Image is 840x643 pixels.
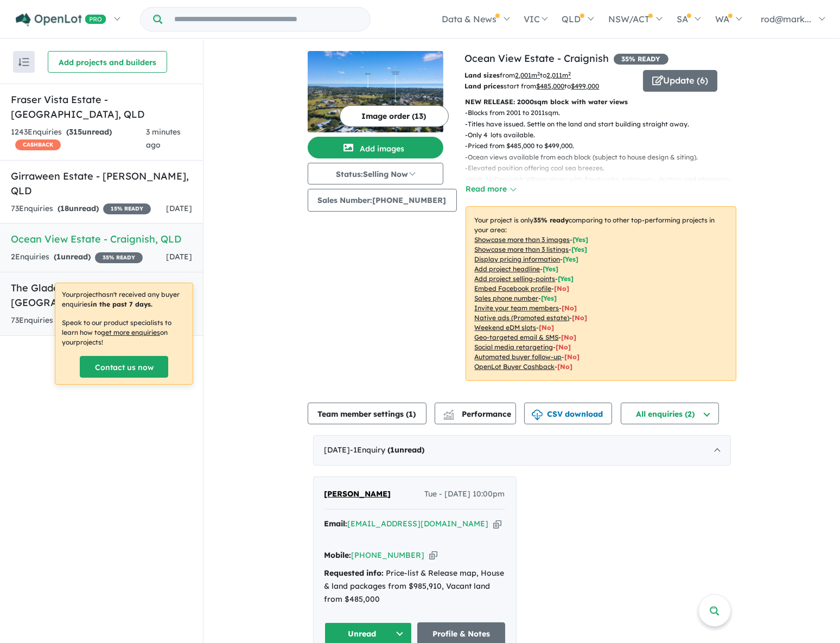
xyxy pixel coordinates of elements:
strong: Requested info: [324,568,384,578]
u: Weekend eDM slots [475,323,537,332]
span: 3 minutes ago [146,127,181,150]
img: Openlot PRO Logo White [16,13,106,27]
b: Land prices [465,82,504,90]
b: in the past 7 days. [91,300,152,308]
p: start from [465,81,635,92]
a: Contact us now [80,356,168,378]
button: Add projects and builders [48,51,167,73]
div: 73 Enquir ies [11,202,151,215]
a: [PERSON_NAME] [324,488,391,501]
span: 18 [60,203,69,213]
sup: 2 [538,71,540,77]
h5: Ocean View Estate - Craignish , QLD [11,232,192,246]
span: rod@mark... [761,14,811,24]
span: [ No ] [562,304,577,312]
p: - Titles have issued. Settle on the land and start building straight away. [466,119,745,130]
span: [PERSON_NAME] [324,489,391,499]
span: [No] [558,362,573,371]
p: - Priced from $485,000 to $499,000. [466,141,745,151]
div: [DATE] [313,435,731,466]
u: Invite your team members [475,304,559,312]
button: Copy [493,518,501,530]
h5: The Glades Estate - [GEOGRAPHIC_DATA] , QLD [11,281,192,310]
a: Ocean View Estate - Craignish [308,51,443,132]
div: 1243 Enquir ies [11,126,146,152]
span: 15 % READY [103,203,151,214]
u: Showcase more than 3 listings [475,245,569,253]
u: Geo-targeted email & SMS [475,333,559,341]
div: 73 Enquir ies [11,314,151,327]
button: Performance [435,403,516,424]
p: - Walk to Craignish Village shops with Foodworks, takeaway, doctors and pharmacy. [466,174,745,185]
p: Speak to our product specialists to learn how to on your projects ! [62,318,186,347]
button: Image order (13) [340,105,449,127]
span: to [540,71,571,79]
strong: ( unread) [388,445,425,455]
strong: ( unread) [54,252,91,262]
u: Add project headline [475,265,540,273]
span: [DATE] [166,252,192,262]
u: Native ads (Promoted estate) [475,314,570,322]
span: Tue - [DATE] 10:00pm [425,488,505,501]
strong: ( unread) [66,127,112,137]
a: Ocean View Estate - Craignish [465,52,609,65]
h5: Girraween Estate - [PERSON_NAME] , QLD [11,169,192,198]
p: Your project is only comparing to other top-performing projects in your area: - - - - - - - - - -... [466,206,736,381]
button: Update (6) [643,70,717,92]
input: Try estate name, suburb, builder or developer [164,8,368,31]
u: Embed Facebook profile [475,284,552,292]
strong: Mobile: [324,550,352,560]
p: - Only 4 lots available. [466,130,745,141]
span: to [565,82,600,90]
span: [ Yes ] [542,294,557,302]
span: [ Yes ] [573,235,589,244]
img: line-chart.svg [443,410,453,416]
strong: Email: [324,519,348,529]
p: NEW RELEASE: 2000sqm block with water views [466,97,736,107]
span: 1 [409,409,413,419]
u: Display pricing information [475,255,561,263]
b: 35 % ready [534,216,569,224]
p: - Blocks from 2001 to 2011sqm. [466,107,745,118]
span: [No] [556,343,571,351]
span: 35 % READY [614,54,669,65]
button: Sales Number:[PHONE_NUMBER] [308,189,457,212]
span: - 1 Enquir y [351,445,425,455]
p: Your project hasn't received any buyer enquiries [62,290,186,309]
span: Performance [445,409,512,419]
span: [No] [539,323,555,332]
u: 2,011 m [547,71,571,79]
span: [ Yes ] [558,275,574,283]
p: - Ocean views available from each block (subject to house design & siting). [466,152,745,163]
span: CASHBACK [15,139,61,150]
button: Read more [466,183,517,195]
u: Social media retargeting [475,343,553,351]
button: CSV download [524,403,612,424]
a: [PHONE_NUMBER] [352,550,425,560]
b: Land sizes [465,71,500,79]
u: OpenLot Buyer Cashback [475,362,555,371]
div: Price-list & Release map, House & land packages from $985,910, Vacant land from $485,000 [324,567,505,606]
strong: ( unread) [58,203,99,213]
u: Automated buyer follow-up [475,353,562,361]
span: [No] [572,314,588,322]
span: [ Yes ] [572,245,588,253]
p: from [465,70,635,81]
u: $ 499,000 [571,82,600,90]
button: Team member settings (1) [308,403,427,424]
span: 1 [391,445,395,455]
u: get more enquiries [101,328,160,336]
u: $ 485,000 [537,82,565,90]
span: 1 [56,252,61,262]
h5: Fraser Vista Estate - [GEOGRAPHIC_DATA] , QLD [11,92,192,122]
u: Sales phone number [475,294,539,302]
button: All enquiries (2) [621,403,719,424]
u: Showcase more than 3 images [475,235,570,244]
button: Copy [429,550,437,561]
img: download icon [532,410,543,421]
u: 2,001 m [516,71,540,79]
span: [ No ] [555,284,570,292]
span: 35 % READY [95,252,143,263]
p: - Elevated position offering cool sea breezes. [466,163,745,174]
a: [EMAIL_ADDRESS][DOMAIN_NAME] [348,519,489,529]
